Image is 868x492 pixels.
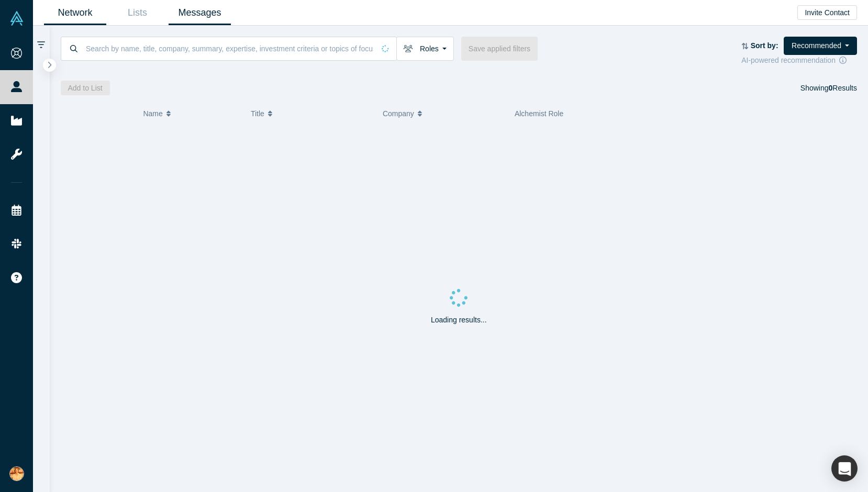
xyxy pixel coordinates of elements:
[143,103,240,125] button: Name
[383,103,504,125] button: Company
[829,84,857,92] span: Results
[106,1,169,25] a: Lists
[800,81,857,95] div: Showing
[44,1,106,25] a: Network
[9,466,24,481] img: Sumina Koiso's Account
[797,5,857,20] button: Invite Contact
[784,37,857,55] button: Recommended
[431,315,487,326] p: Loading results...
[515,109,563,118] span: Alchemist Role
[61,81,110,95] button: Add to List
[169,1,231,25] a: Messages
[751,41,778,50] strong: Sort by:
[383,103,414,125] span: Company
[829,84,833,92] strong: 0
[85,36,374,61] input: Search by name, title, company, summary, expertise, investment criteria or topics of focus
[396,37,454,61] button: Roles
[251,103,372,125] button: Title
[741,55,857,66] div: AI-powered recommendation
[461,37,538,61] button: Save applied filters
[143,103,162,125] span: Name
[9,11,24,26] img: Alchemist Vault Logo
[251,103,264,125] span: Title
